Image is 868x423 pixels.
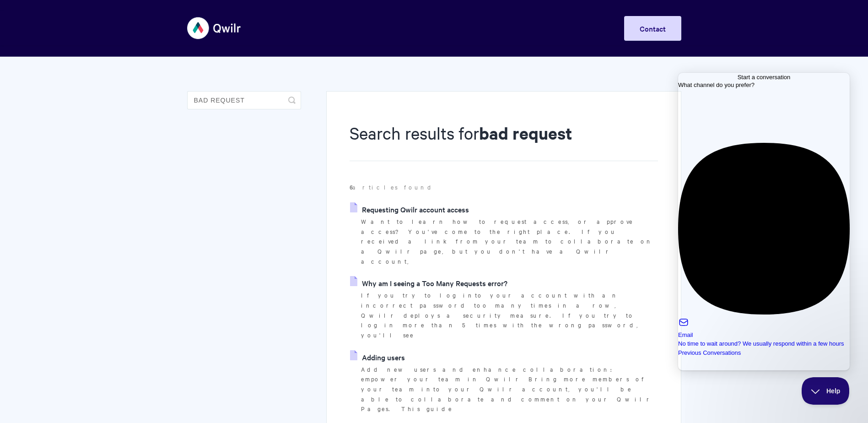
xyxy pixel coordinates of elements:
p: Add new users and enhance collaboration: empower your team in Qwilr Bring more members of your te... [361,364,658,414]
strong: 6 [350,183,352,191]
a: Adding users [350,350,405,364]
a: Contact [624,16,681,41]
img: Qwilr Help Center [187,11,242,45]
a: Requesting Qwilr account access [350,202,469,216]
input: Search [187,91,301,109]
iframe: Help Scout Beacon - Live Chat, Contact Form, and Knowledge Base [678,73,850,370]
p: articles found [350,182,658,192]
iframe: Help Scout Beacon - Close [802,377,850,405]
h1: Search results for [350,121,658,161]
a: Why am I seeing a Too Many Requests error? [350,276,507,290]
p: If you try to log into your account with an incorrect password too many times in a row, Qwilr dep... [361,290,658,340]
strong: bad request [479,122,572,144]
p: Want to learn how to request access, or approve access? You've come to the right place. If you re... [361,217,658,266]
